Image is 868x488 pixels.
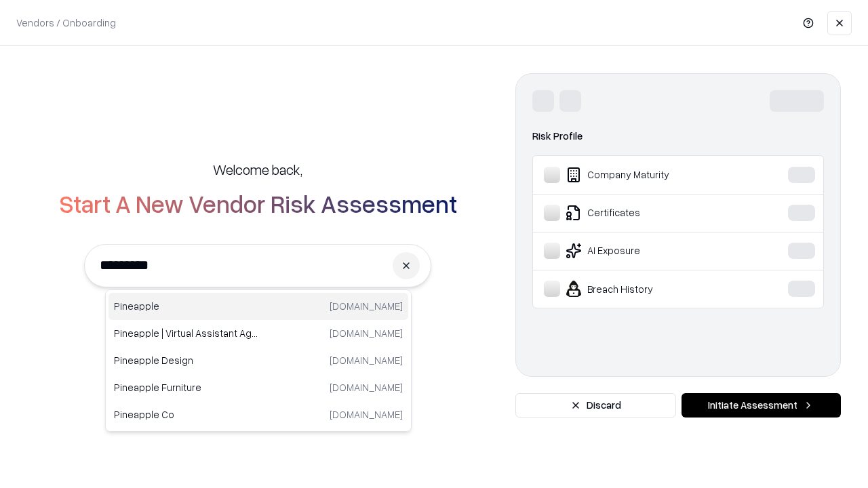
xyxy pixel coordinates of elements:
[330,353,403,367] p: [DOMAIN_NAME]
[544,205,747,221] div: Certificates
[213,160,302,179] h5: Welcome back,
[330,299,403,313] p: [DOMAIN_NAME]
[16,16,116,30] p: Vendors / Onboarding
[544,243,747,259] div: AI Exposure
[105,289,412,432] div: Suggestions
[114,380,258,394] p: Pineapple Furniture
[114,407,258,422] p: Pineapple Co
[544,281,747,297] div: Breach History
[114,299,258,313] p: Pineapple
[330,380,403,394] p: [DOMAIN_NAME]
[330,407,403,422] p: [DOMAIN_NAME]
[544,167,747,183] div: Company Maturity
[330,326,403,340] p: [DOMAIN_NAME]
[532,128,824,144] div: Risk Profile
[114,353,258,367] p: Pineapple Design
[59,190,457,217] h2: Start A New Vendor Risk Assessment
[114,326,258,340] p: Pineapple | Virtual Assistant Agency
[682,393,841,418] button: Initiate Assessment
[515,393,676,418] button: Discard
